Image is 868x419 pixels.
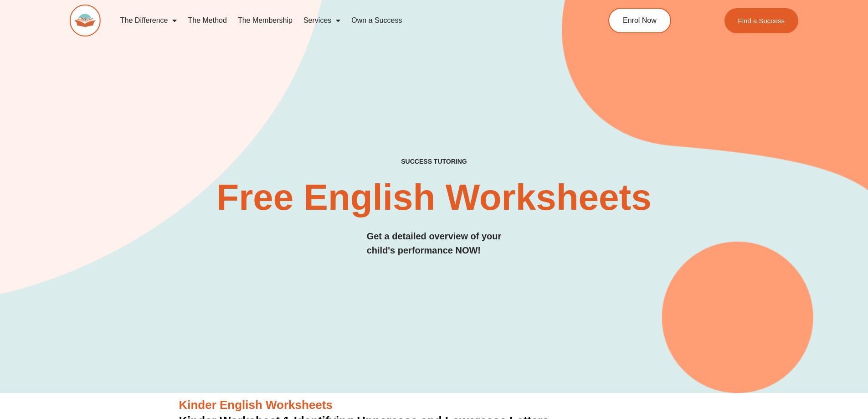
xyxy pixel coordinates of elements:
a: Services [298,10,346,31]
a: Own a Success [346,10,407,31]
span: Find a Success [738,17,785,24]
a: The Membership [232,10,298,31]
h3: Kinder English Worksheets [179,398,689,413]
h2: Free English Worksheets​ [194,179,675,216]
nav: Menu [115,10,567,31]
span: Enrol Now [623,17,657,24]
a: The Difference [115,10,183,31]
a: Find a Success [724,8,799,33]
a: The Method [182,10,232,31]
a: Enrol Now [608,8,671,33]
h4: SUCCESS TUTORING​ [326,158,542,166]
h3: Get a detailed overview of your child's performance NOW! [367,229,502,258]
